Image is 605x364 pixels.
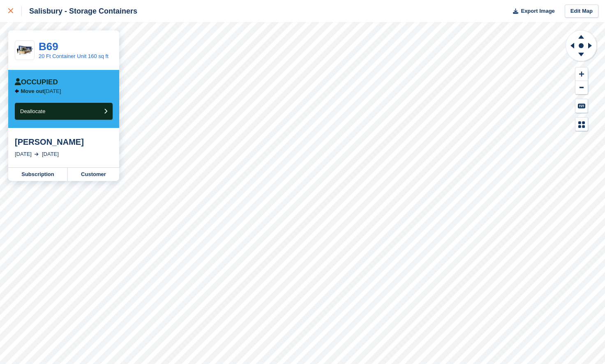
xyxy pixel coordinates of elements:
a: B69 [39,40,58,53]
span: Move out [21,88,44,94]
div: [DATE] [15,150,32,158]
span: Deallocate [20,108,45,114]
button: Deallocate [15,103,113,120]
button: Export Image [508,5,555,18]
p: [DATE] [21,88,61,95]
img: arrow-right-light-icn-cde0832a797a2874e46488d9cf13f60e5c3a73dbe684e267c42b8395dfbc2abf.svg [35,153,39,156]
a: Edit Map [565,5,598,18]
div: Occupied [15,78,58,86]
button: Map Legend [575,118,588,131]
div: Salisbury - Storage Containers [22,6,137,16]
span: Export Image [521,7,554,15]
a: 20 Ft Container Unit 160 sq ft [39,53,109,59]
button: Keyboard Shortcuts [575,99,588,113]
div: [PERSON_NAME] [15,137,113,147]
a: Subscription [8,168,68,181]
button: Zoom Out [575,81,588,95]
a: Customer [68,168,119,181]
img: 20-ft-container.jpg [15,43,34,58]
div: [DATE] [42,150,59,158]
button: Zoom In [575,67,588,81]
img: arrow-left-icn-90495f2de72eb5bd0bd1c3c35deca35cc13f817d75bef06ecd7c0b315636ce7e.svg [15,89,19,93]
